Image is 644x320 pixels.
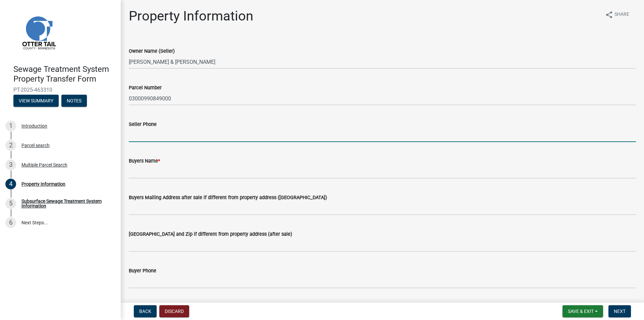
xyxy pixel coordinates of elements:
[159,305,189,317] button: Discard
[562,305,603,317] button: Save & Exit
[13,64,115,84] h4: Sewage Treatment System Property Transfer Form
[5,140,16,151] div: 2
[21,124,47,128] div: Introduction
[605,11,613,19] i: share
[5,179,16,189] div: 4
[5,121,16,131] div: 1
[614,309,626,314] span: Next
[129,49,175,54] label: Owner Name (Seller)
[61,95,87,107] button: Notes
[13,7,64,57] img: Otter Tail County, Minnesota
[13,95,59,107] button: View Summary
[129,159,160,164] label: Buyers Name
[129,269,156,273] label: Buyer Phone
[5,159,16,170] div: 3
[134,305,157,317] button: Back
[139,309,151,314] span: Back
[600,8,635,21] button: shareShare
[5,198,16,209] div: 5
[13,87,107,93] span: PT-2025-463310
[129,8,253,24] h1: Property Information
[129,86,162,90] label: Parcel Number
[21,143,50,148] div: Parcel search
[5,217,16,228] div: 6
[21,182,65,186] div: Property Information
[129,195,327,200] label: Buyers Mailing Address after sale if different from property address ([GEOGRAPHIC_DATA])
[21,163,67,167] div: Multiple Parcel Search
[129,122,157,127] label: Seller Phone
[614,11,629,19] span: Share
[129,232,292,237] label: [GEOGRAPHIC_DATA] and Zip if different from property address (after sale)
[21,199,110,208] div: Subsurface Sewage Treatment System Information
[608,305,631,317] button: Next
[61,98,87,104] wm-modal-confirm: Notes
[568,309,594,314] span: Save & Exit
[13,98,59,104] wm-modal-confirm: Summary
